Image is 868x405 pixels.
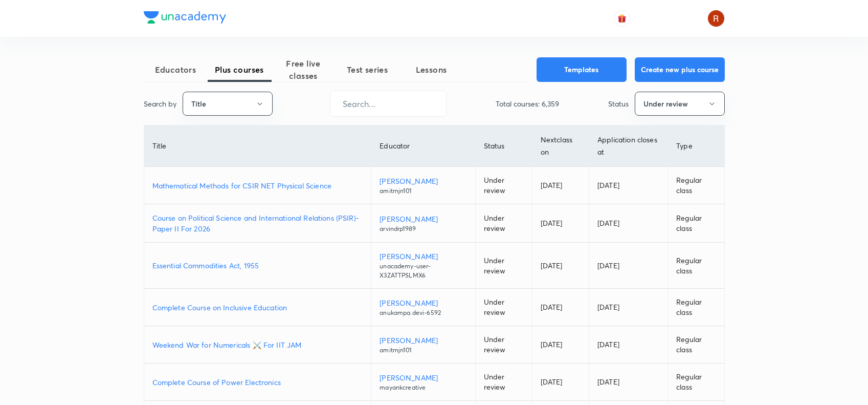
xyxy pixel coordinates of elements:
[144,11,226,26] a: Company Logo
[496,98,559,109] p: Total courses: 6,359
[380,346,466,355] p: amitrnjn101
[475,167,532,204] td: Under review
[336,63,399,76] span: Test series
[617,14,627,23] img: avatar
[380,224,466,233] p: arvindrp1989
[380,214,466,233] a: [PERSON_NAME]arvindrp1989
[668,289,724,326] td: Regular class
[589,125,668,167] th: Application closes at
[144,63,208,76] span: Educators
[380,262,466,280] p: unacademy-user-X3ZATTPSLMX6
[380,251,466,280] a: [PERSON_NAME]unacademy-user-X3ZATTPSLMX6
[707,10,725,27] img: Rupsha chowdhury
[380,251,466,262] p: [PERSON_NAME]
[330,91,446,117] input: Search...
[152,377,363,388] a: Complete Course of Power Electronics
[475,204,532,243] td: Under review
[532,326,589,364] td: [DATE]
[608,98,629,109] p: Status
[668,204,724,243] td: Regular class
[589,289,668,326] td: [DATE]
[475,125,532,167] th: Status
[475,364,532,401] td: Under review
[589,326,668,364] td: [DATE]
[532,167,589,204] td: [DATE]
[144,11,226,24] img: Company Logo
[380,335,466,355] a: [PERSON_NAME]amitrnjn101
[152,212,363,234] a: Course on Political Science and International Relations (PSIR)-Paper II For 2026
[380,335,466,346] p: [PERSON_NAME]
[668,125,724,167] th: Type
[589,243,668,289] td: [DATE]
[152,302,363,313] a: Complete Course on Inclusive Education
[380,372,466,383] p: [PERSON_NAME]
[532,243,589,289] td: [DATE]
[668,364,724,401] td: Regular class
[380,297,466,308] p: [PERSON_NAME]
[668,326,724,364] td: Regular class
[475,289,532,326] td: Under review
[152,180,363,191] a: Mathematical Methods for CSIR NET Physical Science
[380,214,466,224] p: [PERSON_NAME]
[380,186,466,196] p: amitrnjn101
[380,308,466,317] p: anukampa.devi-6592
[380,297,466,317] a: [PERSON_NAME]anukampa.devi-6592
[272,57,336,82] span: Free live classes
[152,339,363,350] a: Weekend War for Numericals ⚔️ For IIT JAM
[635,57,725,82] button: Create new plus course
[475,326,532,364] td: Under review
[380,176,466,196] a: [PERSON_NAME]amitrnjn101
[532,125,589,167] th: Next class on
[152,260,363,271] a: Essential Commodities Act, 1955
[532,289,589,326] td: [DATE]
[380,176,466,186] p: [PERSON_NAME]
[532,204,589,243] td: [DATE]
[475,243,532,289] td: Under review
[208,63,272,76] span: Plus courses
[399,63,463,76] span: Lessons
[144,125,371,167] th: Title
[668,167,724,204] td: Regular class
[537,57,627,82] button: Templates
[589,364,668,401] td: [DATE]
[371,125,475,167] th: Educator
[635,92,725,116] button: Under review
[183,92,273,116] button: Title
[144,98,176,109] p: Search by
[589,204,668,243] td: [DATE]
[380,383,466,392] p: mayankcreative
[380,372,466,392] a: [PERSON_NAME]mayankcreative
[589,167,668,204] td: [DATE]
[532,364,589,401] td: [DATE]
[668,243,724,289] td: Regular class
[614,10,630,27] button: avatar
